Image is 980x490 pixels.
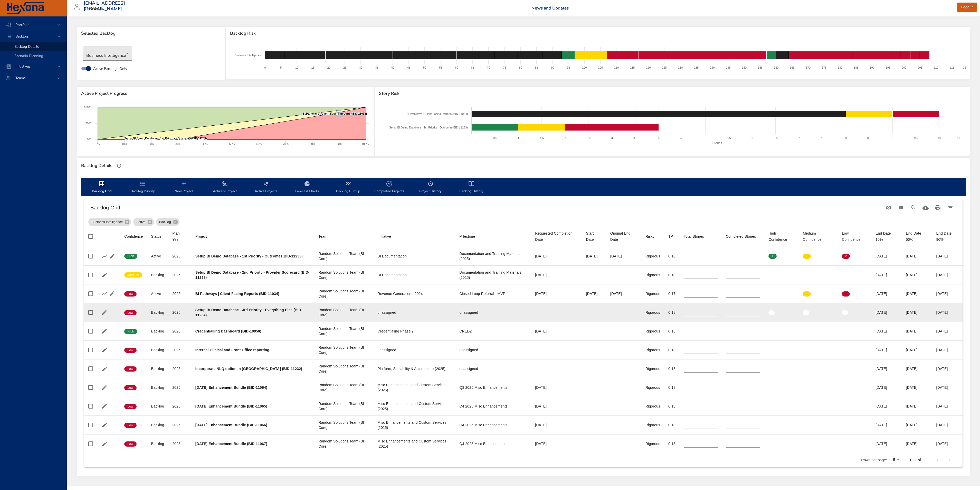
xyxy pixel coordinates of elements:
[459,251,527,261] div: Documentation and Training Materials (2025)
[838,66,842,69] text: 180
[389,126,468,129] text: Setup BI Demo Database - 1st Priority - Outcomes(BID-11233)
[768,230,795,243] div: Sort
[503,66,506,69] text: 75
[936,230,958,243] div: End Date 90%
[774,136,778,140] text: 6.5
[645,254,660,259] div: Rigorous
[195,254,303,258] b: Setup BI Demo Database - 1st Priority - Outcomes(BID-11233)
[459,347,527,353] div: unassigned
[101,252,108,260] button: Show Burnup
[726,233,756,239] div: Sort
[11,34,32,39] span: Backlog
[249,181,283,194] span: Active Projects
[957,3,977,12] button: Logout
[842,254,850,258] span: 2
[151,347,164,353] div: Backlog
[614,66,619,69] text: 110
[88,218,131,226] div: Business Intelligence
[14,53,43,58] span: Scenario Planning
[96,142,100,145] text: 0%
[645,347,660,353] div: Rigorous
[586,291,602,296] div: [DATE]
[535,66,538,69] text: 85
[668,366,675,371] div: 0.18
[14,44,39,49] span: Backlog Details
[311,66,315,69] text: 15
[876,272,898,278] div: [DATE]
[318,289,369,299] div: Random Solutions Team (BI Core)
[646,66,651,69] text: 120
[645,272,660,278] div: Rigorous
[377,329,451,334] div: Credentialing Phase 2
[11,76,30,80] span: Teams
[195,367,302,371] b: Incorporate NLQ option in [GEOGRAPHIC_DATA] (BID-11232)
[726,66,731,69] text: 145
[963,66,968,69] text: 220
[455,66,458,69] text: 60
[377,233,451,239] span: Initiative
[85,122,91,125] text: 50%
[202,142,208,145] text: 40%
[151,233,161,239] div: Status
[961,4,973,11] span: Logout
[936,272,958,278] div: [DATE]
[166,181,201,194] span: New Project
[630,66,635,69] text: 115
[876,254,898,259] div: [DATE]
[124,233,143,239] div: Confidence
[318,233,369,239] span: Team
[459,329,527,334] div: CRED2
[535,230,578,243] div: Sort
[487,66,490,69] text: 70
[172,230,187,243] div: Plan Year
[726,233,760,239] span: Completed Stories
[318,233,327,239] div: Team
[633,136,637,140] text: 3.5
[882,201,895,214] button: Standard Views
[645,233,654,239] div: Sort
[610,230,637,243] span: Original End Date
[377,254,451,259] div: BI Documentation
[280,66,282,69] text: 5
[101,421,108,429] button: Edit Project Details
[151,233,164,239] span: Status
[803,230,834,243] div: Sort
[668,233,673,239] div: TP
[377,233,391,239] div: Initiative
[84,106,91,109] text: 100%
[459,291,527,296] div: Closed Loop Referral - MVP
[454,181,489,194] span: Backlog History
[668,233,675,239] span: TP
[337,142,342,145] text: 90%
[806,66,811,69] text: 170
[124,292,137,296] span: Low
[906,254,928,259] div: [DATE]
[377,382,451,393] div: Misc Enhancements and Custom Services (2025)
[535,272,578,278] div: [DATE]
[124,310,137,315] span: Low
[229,142,235,145] text: 50%
[377,347,451,353] div: unassigned
[907,201,919,214] button: Search
[81,31,221,36] span: Selected Backlog
[377,366,451,371] div: Platform, Scalability & Architecture (2025)
[290,181,325,194] span: Forecast Charts
[895,201,907,214] button: View Columns
[668,272,675,278] div: 0.18
[842,292,850,296] span: 1
[93,66,127,71] span: Active Backlogs Only
[712,141,722,145] text: Stories
[172,329,187,334] div: 2025
[87,138,91,141] text: 0%
[11,64,35,69] span: Initiatives
[803,230,834,243] div: Medium Confidence
[876,347,898,353] div: [DATE]
[84,199,963,216] div: Table Toolbar
[919,201,932,214] button: Download CSV
[124,273,142,277] span: Medium
[586,230,602,243] div: Start Date
[535,230,578,243] div: Requested Completion Date
[264,66,266,69] text: 0
[936,291,958,296] div: [DATE]
[359,66,362,69] text: 30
